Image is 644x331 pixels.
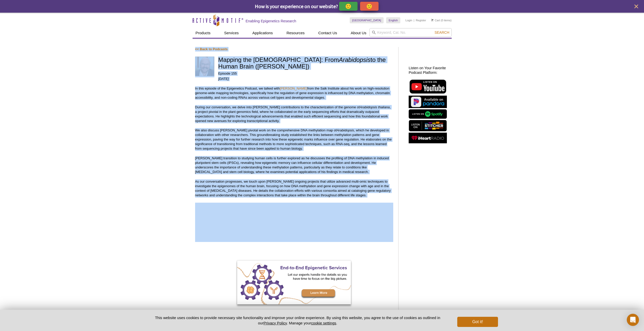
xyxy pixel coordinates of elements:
a: Login [405,19,412,22]
a: Products [193,28,214,38]
img: Your Cart [431,19,433,21]
img: Listen on Stitcher [409,120,447,131]
img: Listen on YouTube [409,79,447,94]
p: In this episode of the Epigenetics Podcast, we talked with from the Salk Institute about his work... [195,86,393,100]
iframe: To enrich screen reader interactions, please activate Accessibility in Grammarly extension settings [195,203,393,241]
a: English [386,17,400,23]
h2: Enabling Epigenetics Research [246,19,296,23]
a: Contact Us [315,28,340,38]
li: (0 items) [431,17,452,23]
span: How is your experience on our website? [255,3,338,9]
button: close [633,3,639,10]
em: Arabidopsis [339,56,370,63]
img: Listen on Pandora [409,96,447,108]
p: We also discuss [PERSON_NAME] pivotal work on the comprehensive DNA methylation map of , which he... [195,128,393,151]
button: cookie settings [311,321,336,325]
em: Arabidopsis thaliana [360,105,390,109]
p: 🙁 [366,3,372,9]
a: [PERSON_NAME] [280,86,307,90]
a: Services [221,28,242,38]
button: Got it! [457,317,498,327]
img: Active Motif End-to-End Services [237,260,351,304]
p: This website uses cookies to provide necessary site functionality and improve your online experie... [146,315,449,326]
span: Search [434,30,449,34]
a: [GEOGRAPHIC_DATA] [350,17,384,23]
em: [DATE] [218,77,229,81]
img: Sarah Teichmann [195,57,215,76]
button: Search [433,30,451,35]
div: Open Intercom Messenger [627,314,639,326]
p: Episode 155 [218,71,393,76]
li: | [414,17,414,23]
img: Listen on Spotify [409,109,447,119]
h2: Listen on Your Favorite Podcast Platform: [409,66,449,75]
a: Privacy Policy [263,321,287,325]
p: During our conversation, we delve into [PERSON_NAME] contributions to the characterization of the... [195,105,393,123]
p: As our conversation progresses, we touch upon [PERSON_NAME] ongoing projects that utilize advance... [195,179,393,198]
p: 🙂 [345,3,351,9]
a: About Us [348,28,369,38]
a: Resources [283,28,308,38]
img: Listen on iHeartRadio [409,133,447,144]
a: Applications [249,28,276,38]
h1: Mapping the [DEMOGRAPHIC_DATA]: From to the Human Brain ([PERSON_NAME]) [218,57,393,71]
em: Arabidopsis [337,128,354,132]
a: Register [416,19,426,22]
a: << Back to Podcasts [195,47,228,51]
input: Keyword, Cat. No. [369,28,452,37]
p: [PERSON_NAME] transition to studying human cells is further explored as he discusses the profilin... [195,156,393,174]
a: Cart [431,19,440,22]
